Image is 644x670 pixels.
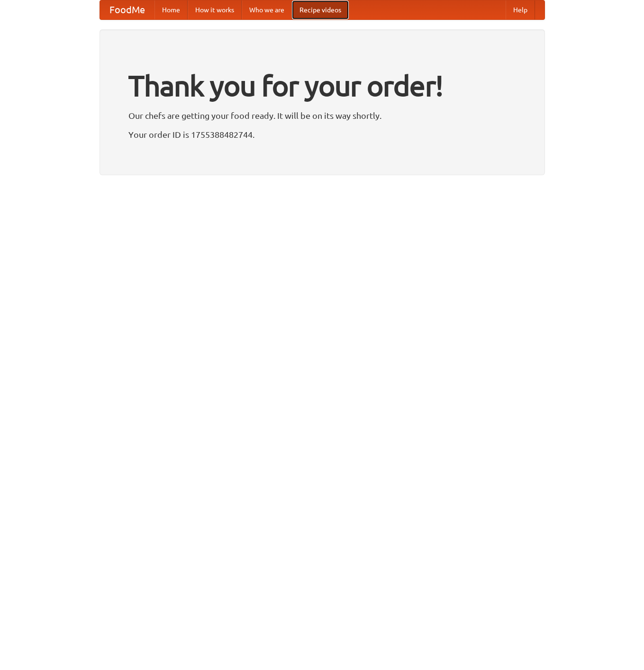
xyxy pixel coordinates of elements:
[128,127,516,142] p: Your order ID is 1755388482744.
[100,0,154,19] a: FoodMe
[128,108,516,123] p: Our chefs are getting your food ready. It will be on its way shortly.
[506,0,535,19] a: Help
[188,0,242,19] a: How it works
[292,0,349,19] a: Recipe videos
[242,0,292,19] a: Who we are
[154,0,188,19] a: Home
[128,63,516,108] h1: Thank you for your order!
